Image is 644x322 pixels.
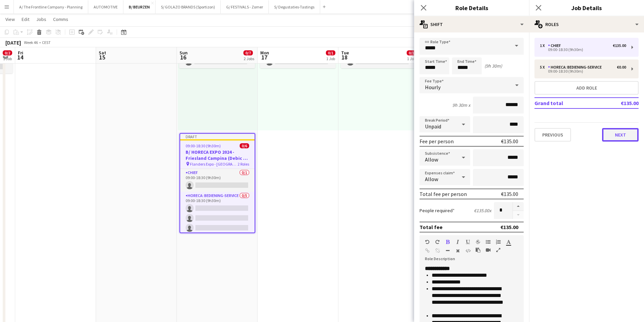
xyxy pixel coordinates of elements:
a: Jobs [33,15,49,24]
span: 0/1 [407,50,416,55]
div: €135.00 [501,191,518,197]
button: Add role [534,81,639,95]
app-job-card: Draft09:00-18:30 (9h30m)0/6B/ HORECA EXPO 2024 - Friesland Campina (Debic + Latiz) - 17-20/11/24 ... [180,133,255,233]
span: Unpaid [425,123,441,130]
span: 16 [178,53,188,61]
span: 14 [17,53,23,61]
span: Tue [341,50,349,56]
div: 1 Job [407,56,416,61]
div: Horeca: Bediening-Service [548,65,604,70]
button: Paste as plain text [476,247,480,253]
button: Italic [455,239,460,245]
div: Shift [414,16,529,32]
td: €135.00 [598,98,639,108]
div: €135.00 [501,138,518,145]
span: Allow [425,156,438,163]
div: 2 Jobs [244,56,254,61]
button: Previous [534,128,571,142]
button: Redo [435,239,440,245]
a: Edit [19,15,32,24]
button: Increase [513,202,524,211]
button: Text Color [506,239,511,245]
div: CEST [42,40,51,45]
h3: Role Details [414,3,529,12]
div: €135.00 [613,43,626,48]
span: Week 46 [22,40,39,45]
button: Insert video [486,247,491,253]
label: People required [420,207,455,214]
button: Undo [425,239,430,245]
div: (9h 30m) [484,63,502,69]
button: B/ BEURZEN [123,0,156,14]
div: 1 Job [326,56,335,61]
button: Horizontal Line [445,248,450,253]
span: Allow [425,176,438,182]
div: [DATE] [5,39,21,46]
button: S/ Degustaties-Tastings [269,0,320,14]
span: 0/2 [3,50,12,55]
button: Clear Formatting [455,248,460,253]
span: 0/6 [240,143,249,148]
span: Comms [53,16,68,22]
div: €135.00 x [474,207,491,214]
div: Total fee [420,224,443,230]
span: 0/7 [243,50,253,55]
h3: B/ HORECA EXPO 2024 - Friesland Campina (Debic + Latiz) - 17-20/11/24 [180,149,255,161]
div: Draft [180,134,255,139]
button: A/ The Frontline Company - Planning [14,0,88,14]
button: AUTOMOTIVE [88,0,123,14]
span: 17 [259,53,269,61]
button: Underline [466,239,470,245]
div: Roles [529,16,644,32]
div: 5 x [540,65,548,70]
span: Sat [99,50,106,56]
span: Flanders Expo - [GEOGRAPHIC_DATA] [190,162,238,167]
span: 09:00-18:30 (9h30m) [186,143,221,148]
div: Fee per person [420,138,454,145]
app-card-role: Horeca: Bediening-Service0/509:00-18:30 (9h30m) [180,192,255,254]
span: 0/1 [326,50,335,55]
span: View [5,16,15,22]
a: View [3,15,18,24]
span: 18 [340,53,349,61]
div: €135.00 [500,224,518,230]
div: 09:00-18:30 (9h30m) [540,48,626,51]
button: Bold [445,239,450,245]
span: Sun [180,50,188,56]
button: S/ GOLAZO BRANDS (Sportizon) [156,0,221,14]
div: €0.00 [617,65,626,70]
td: Grand total [534,98,598,108]
span: Mon [260,50,269,56]
button: HTML Code [466,248,470,253]
button: Fullscreen [496,247,501,253]
span: Fri [18,50,23,56]
div: 09:00-18:30 (9h30m) [540,70,626,73]
button: Unordered List [486,239,491,245]
a: Comms [50,15,71,24]
button: G/ FESTIVALS - Zomer [221,0,269,14]
span: Jobs [36,16,46,22]
button: Ordered List [496,239,501,245]
button: Next [602,128,639,142]
span: Edit [22,16,29,22]
span: 15 [98,53,106,61]
span: Hourly [425,84,440,91]
span: 2 Roles [238,162,249,167]
h3: Job Details [529,3,644,12]
button: Strikethrough [476,239,480,245]
div: Total fee per person [420,191,467,197]
app-card-role: Chief0/109:00-18:30 (9h30m) [180,169,255,192]
div: 1 x [540,43,548,48]
div: 9h 30m x [452,102,470,108]
div: Chief [548,43,564,48]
